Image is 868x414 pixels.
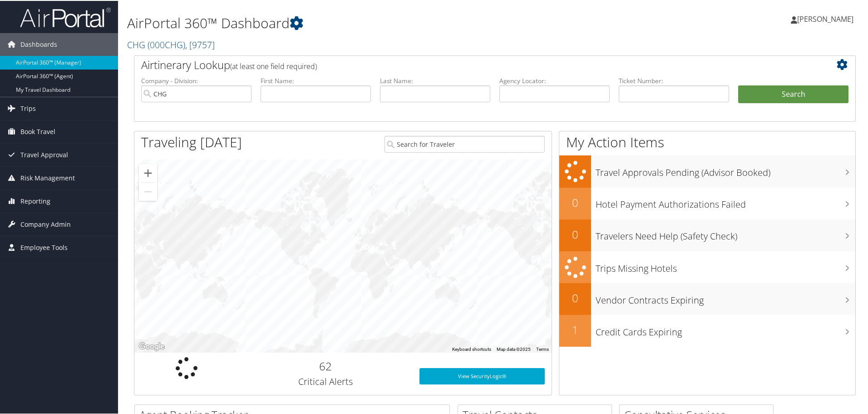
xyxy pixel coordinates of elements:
[559,226,591,241] h2: 0
[20,235,68,258] span: Employee Tools
[246,358,406,373] h2: 62
[20,32,57,55] span: Dashboards
[596,193,855,210] h3: Hotel Payment Authorizations Failed
[20,212,71,235] span: Company Admin
[499,75,610,85] label: Agency Locator:
[559,194,591,209] h2: 0
[127,38,215,50] a: CHG
[230,60,317,70] span: (at least one field required)
[137,340,167,352] a: Open this area in Google Maps (opens a new window)
[139,163,157,181] button: Zoom in
[559,321,591,337] h2: 1
[559,282,855,314] a: 0Vendor Contracts Expiring
[246,374,406,387] h3: Critical Alerts
[559,132,855,151] h1: My Action Items
[619,75,729,85] label: Ticket Number:
[385,135,545,152] input: Search for Traveler
[497,346,531,351] span: Map data ©2025
[596,161,855,178] h3: Travel Approvals Pending (Advisor Booked)
[452,345,491,352] button: Keyboard shortcuts
[596,320,855,338] h3: Credit Cards Expiring
[20,189,50,212] span: Reporting
[559,314,855,346] a: 1Credit Cards Expiring
[20,6,111,27] img: airportal-logo.png
[185,38,215,50] span: , [ 9757 ]
[380,75,490,85] label: Last Name:
[20,96,36,119] span: Trips
[141,75,252,85] label: Company - Division:
[738,85,848,103] button: Search
[559,219,855,250] a: 0Travelers Need Help (Safety Check)
[261,75,371,85] label: First Name:
[127,13,617,32] h1: AirPortal 360™ Dashboard
[137,340,167,352] img: Google
[20,120,55,142] span: Book Travel
[596,289,855,306] h3: Vendor Contracts Expiring
[20,166,75,189] span: Risk Management
[797,13,853,23] span: [PERSON_NAME]
[419,367,545,384] a: View SecurityLogic®
[536,346,549,351] a: Terms (opens in new tab)
[596,224,855,242] h3: Travelers Need Help (Safety Check)
[141,132,242,151] h1: Traveling [DATE]
[596,257,855,274] h3: Trips Missing Hotels
[559,289,591,305] h2: 0
[559,250,855,283] a: Trips Missing Hotels
[559,187,855,219] a: 0Hotel Payment Authorizations Failed
[791,5,863,32] a: [PERSON_NAME]
[20,143,68,165] span: Travel Approval
[559,155,855,187] a: Travel Approvals Pending (Advisor Booked)
[139,182,157,200] button: Zoom out
[141,56,789,72] h2: Airtinerary Lookup
[148,38,185,50] span: ( 000CHG )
